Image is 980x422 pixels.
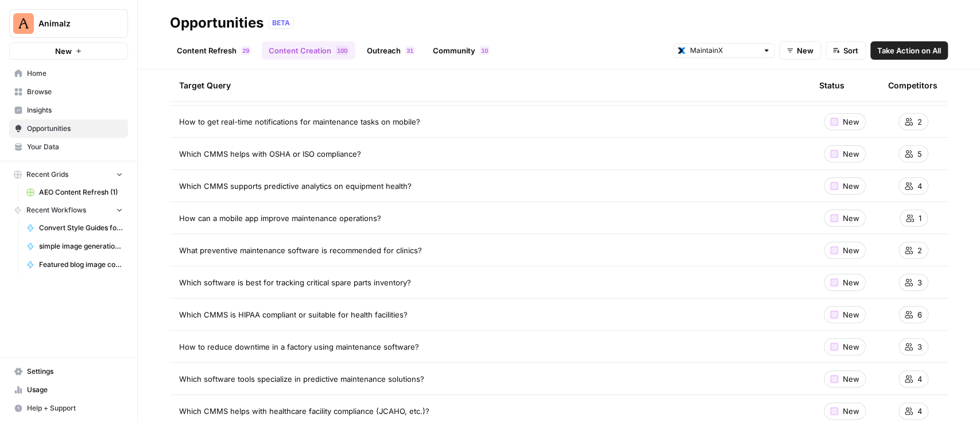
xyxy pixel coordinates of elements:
span: Home [27,68,123,79]
span: 4 [917,405,922,417]
div: 29 [241,46,250,55]
input: MaintainX [690,45,758,56]
span: 4 [917,180,922,192]
a: Usage [9,381,128,399]
span: 0 [340,46,344,55]
button: Recent Grids [9,166,128,183]
span: 3 [406,46,410,55]
span: 6 [917,309,922,320]
span: New [843,212,859,224]
span: Which CMMS supports predictive analytics on equipment health? [179,180,412,192]
button: Sort [826,41,866,60]
span: 1 [919,212,921,224]
a: simple image generation nano + gpt [21,237,128,255]
button: Recent Workflows [9,202,128,219]
a: Content Refresh29 [170,41,257,60]
span: 0 [485,46,488,55]
span: 1 [337,46,340,55]
span: 2 [917,116,922,127]
span: New [843,309,859,320]
span: New [843,148,859,160]
a: Featured blog image concepts [21,255,128,274]
span: 3 [917,277,922,288]
span: AEO Content Refresh (1) [39,187,123,198]
img: Animalz Logo [13,13,34,34]
span: Sort [843,45,858,56]
span: 4 [917,373,922,385]
span: Which CMMS helps with healthcare facility compliance (JCAHO, etc.)? [179,405,429,417]
span: Usage [27,385,123,395]
a: AEO Content Refresh (1) [21,183,128,202]
a: Community10 [426,41,496,60]
button: Workspace: Animalz [9,9,128,38]
span: New [843,245,859,256]
div: 100 [336,46,348,55]
div: Target Query [179,69,801,101]
span: Settings [27,366,123,377]
span: New [843,116,859,127]
a: Browse [9,83,128,101]
span: Animalz [38,18,108,29]
span: What preventive maintenance software is recommended for clinics? [179,245,422,256]
span: New [843,405,859,417]
a: Insights [9,101,128,119]
span: Insights [27,105,123,115]
span: 2 [917,245,922,256]
div: Opportunities [170,14,264,32]
span: 1 [410,46,413,55]
span: How to get real-time notifications for maintenance tasks on mobile? [179,116,420,127]
div: BETA [268,17,294,29]
span: New [843,277,859,288]
span: Which software is best for tracking critical spare parts inventory? [179,277,411,288]
button: New [9,42,128,60]
a: Outreach31 [360,41,421,60]
span: New [55,45,72,57]
button: Take Action on All [870,41,948,60]
a: Convert Style Guides for LLMs [21,219,128,237]
span: Help + Support [27,403,123,413]
span: 1 [481,46,485,55]
a: Home [9,64,128,83]
a: Opportunities [9,119,128,138]
span: Your Data [27,142,123,152]
span: New [843,373,859,385]
span: Opportunities [27,123,123,134]
span: Take Action on All [877,45,941,56]
span: New [843,341,859,353]
span: Featured blog image concepts [39,260,123,270]
span: 2 [242,46,246,55]
span: Browse [27,87,123,97]
span: simple image generation nano + gpt [39,241,123,251]
span: 3 [917,341,922,353]
span: 9 [246,46,249,55]
button: New [779,41,821,60]
a: Settings [9,362,128,381]
span: Which CMMS helps with OSHA or ISO compliance? [179,148,361,160]
span: How can a mobile app improve maintenance operations? [179,212,381,224]
a: Your Data [9,138,128,156]
div: Status [819,69,845,101]
div: 31 [405,46,415,55]
span: New [797,45,814,56]
button: Help + Support [9,399,128,417]
span: How to reduce downtime in a factory using maintenance software? [179,341,419,353]
span: Convert Style Guides for LLMs [39,223,123,233]
div: Competitors [888,69,938,101]
span: 5 [917,148,922,160]
span: 0 [344,46,347,55]
span: Which CMMS is HIPAA compliant or suitable for health facilities? [179,309,408,320]
div: 10 [480,46,489,55]
a: Content Creation100 [262,41,355,60]
span: Recent Grids [26,169,68,180]
span: Which software tools specialize in predictive maintenance solutions? [179,373,424,385]
span: New [843,180,859,192]
span: Recent Workflows [26,205,86,215]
